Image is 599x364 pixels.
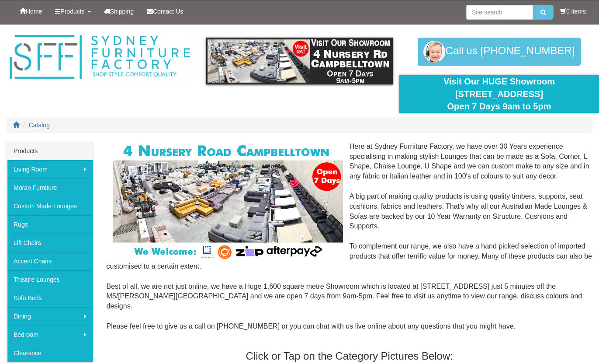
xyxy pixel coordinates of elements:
div: Here at Sydney Furniture Factory, we have over 30 Years experience specialising in making stylish... [107,142,593,342]
a: Clearance [7,344,93,362]
span: Home [26,8,42,15]
div: Products [7,142,93,160]
a: Rugs [7,215,93,234]
input: Site search [466,5,533,20]
img: Sydney Furniture Factory [7,33,193,81]
a: Shipping [97,0,141,22]
span: Contact Us [153,8,183,15]
img: Corner Modular Lounges [113,142,343,262]
a: Sofa Beds [7,289,93,307]
h3: Click or Tap on the Category Pictures Below: [107,350,593,362]
img: showroom.gif [206,38,393,84]
a: Catalog [29,122,50,129]
a: Products [48,0,97,22]
a: Accent Chairs [7,252,93,270]
a: Home [13,0,48,22]
a: Bedroom [7,325,93,344]
span: Products [60,8,84,15]
span: Shipping [110,8,134,15]
a: Custom Made Lounges [7,197,93,215]
a: Living Room [7,160,93,178]
a: Contact Us [140,0,190,22]
a: Dining [7,307,93,325]
li: 0 items [560,7,586,16]
a: Theatre Lounges [7,270,93,289]
a: Moran Furniture [7,178,93,197]
a: Lift Chairs [7,234,93,252]
div: Visit Our HUGE Showroom [STREET_ADDRESS] Open 7 Days 9am to 5pm [406,75,592,113]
